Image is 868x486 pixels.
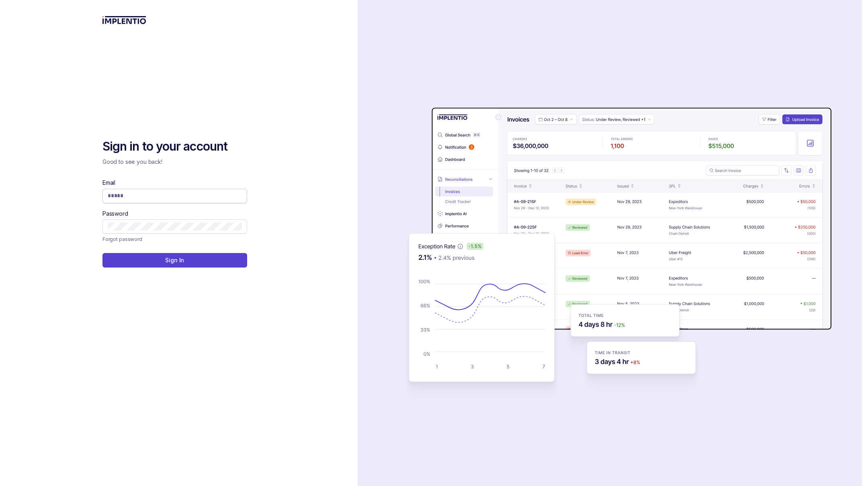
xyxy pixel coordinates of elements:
label: Email [102,179,115,187]
p: Sign In [165,256,184,264]
label: Password [102,210,128,218]
button: Sign In [102,253,247,268]
p: Forgot password [102,235,142,243]
p: Good to see you back! [102,158,247,166]
h2: Sign in to your account [102,139,247,155]
img: logo [102,16,146,24]
img: signin-background.svg [380,82,834,404]
a: Link Forgot password [102,235,142,243]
